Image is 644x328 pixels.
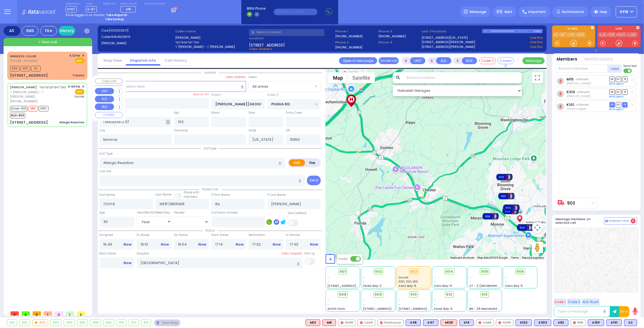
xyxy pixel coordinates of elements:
[421,40,475,45] a: [STREET_ADDRESS][PERSON_NAME]
[174,233,209,237] label: On Scene
[74,95,84,99] span: Garnet
[345,94,358,107] img: icon-hospital.png
[129,320,139,326] div: 912
[624,319,637,326] div: BLS
[86,2,97,6] label: Lines
[631,218,636,223] span: 4
[100,251,135,256] label: Back Home
[203,228,218,233] span: Status
[100,152,113,156] label: Call Type
[600,9,607,14] span: Help
[156,192,171,197] label: Last Name
[627,33,637,37] a: CAR6
[66,13,105,17] span: You're logged in as monitor.
[328,275,329,280] span: -
[622,102,628,107] span: TR
[40,26,57,36] div: Fire
[286,111,302,115] label: Entry Code
[604,217,637,225] button: Internal Chat 4
[28,106,38,111] span: M15
[328,298,329,303] span: -
[399,284,416,288] span: Sanz Bay-6
[482,292,488,297] span: 913
[252,84,268,89] span: All areas
[103,2,116,6] label: Night unit
[66,6,77,12] span: KY67
[567,107,586,111] span: Shlomo Appel
[160,58,191,63] a: Call History
[481,269,488,274] span: 905
[403,72,522,83] input: Search location
[516,214,524,227] img: client-location.gif
[521,223,529,231] gmp-advanced-marker: 909
[100,210,105,215] label: Age
[105,17,124,21] strong: Take backup
[75,89,84,95] span: EMS
[487,212,495,220] gmp-advanced-marker: 908
[399,275,408,280] span: Garnet
[567,81,591,85] span: Jacob Friedman
[567,90,575,94] a: K310
[441,319,457,326] div: ALS KJ
[10,85,37,89] a: [PERSON_NAME]
[10,73,48,78] div: [STREET_ADDRESS]
[582,298,600,305] button: ALS-Rush
[470,9,487,15] span: Message
[305,251,315,256] label: Pick up
[95,79,123,84] button: Copy call
[622,77,628,82] span: TR
[617,33,627,37] a: FD40
[22,26,38,36] div: EMS
[288,211,307,215] label: Use Callback
[516,319,532,326] div: BLS
[211,210,238,215] label: Call back number
[506,207,515,215] gmp-advanced-marker: 903
[567,298,581,305] button: Code 2
[554,319,568,326] div: BLS
[20,320,30,326] div: 902
[470,284,511,288] span: AT - 2 [GEOGRAPHIC_DATA]
[421,29,482,34] label: Last 3 location
[534,29,543,33] div: D-802
[44,311,52,316] span: 1
[507,204,516,212] gmp-advanced-marker: 906
[619,306,629,317] button: 10-4
[620,9,629,14] span: KY18
[100,193,115,197] label: First Name
[335,29,376,34] span: Phone 1
[249,29,324,36] input: Search a contact
[226,75,246,79] label: Clear address
[517,223,534,232] div: 910
[609,108,624,111] a: Send again
[567,77,574,81] a: M15
[40,85,66,89] span: טובי' ווערצבערגער
[154,319,180,326] div: See map
[605,220,608,223] img: comment-alt.png
[33,311,41,316] span: 0
[588,319,604,326] div: BLS
[470,280,471,284] span: -
[236,242,244,247] a: Now
[126,7,131,11] span: M8
[174,111,179,115] label: Apt
[616,77,621,82] span: SO
[137,210,172,215] div: Year/Month/Week/Day
[609,82,624,85] a: Send again
[599,33,608,37] a: KJFD
[249,81,320,92] span: All areas
[10,66,20,71] span: K310
[459,319,474,326] div: BLS
[11,311,19,316] span: 0
[70,54,80,58] span: 6:13 PM
[75,58,84,63] span: EMS
[10,59,37,63] span: [PHONE_NUMBER]
[137,251,149,256] label: Hospital
[55,311,63,316] span: 0
[64,320,74,326] div: 905
[503,204,520,212] div: 912
[530,45,543,49] a: Use this
[82,84,84,89] span: ✕
[327,252,345,260] img: Google
[434,298,436,303] span: -
[249,111,255,115] label: Floor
